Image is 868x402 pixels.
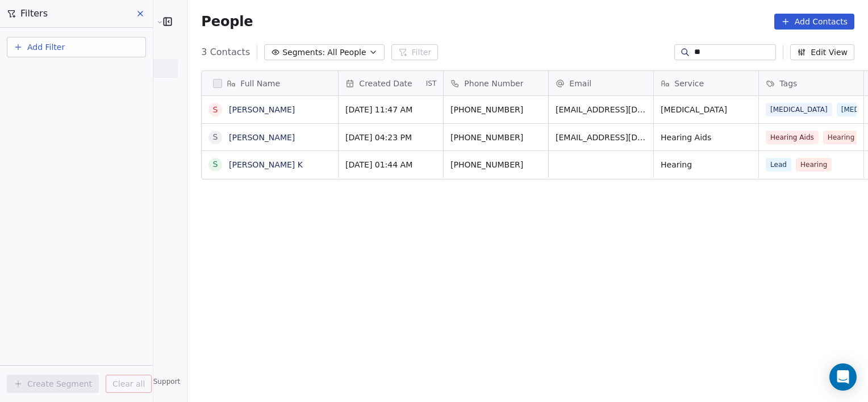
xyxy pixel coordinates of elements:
[823,131,859,144] span: Hearing
[774,14,854,30] button: Add Contacts
[450,132,541,143] span: [PHONE_NUMBER]
[339,71,443,95] div: Created DateIST
[549,71,653,95] div: Email
[450,104,541,115] span: [PHONE_NUMBER]
[359,78,412,89] span: Created Date
[654,71,758,95] div: Service
[569,78,591,89] span: Email
[426,79,437,88] span: IST
[829,363,857,391] div: Open Intercom Messenger
[201,13,253,30] span: People
[674,78,704,89] span: Service
[229,160,303,169] a: [PERSON_NAME] K
[128,377,180,386] span: Help & Support
[661,104,752,115] span: [MEDICAL_DATA]
[661,159,752,170] span: Hearing
[779,78,797,89] span: Tags
[766,103,832,116] span: [MEDICAL_DATA]
[282,47,325,58] span: Segments:
[790,44,854,60] button: Edit View
[796,158,832,171] span: Hearing
[202,71,338,95] div: Full Name
[345,159,436,170] span: [DATE] 01:44 AM
[391,44,439,60] button: Filter
[202,96,339,397] div: grid
[759,71,863,95] div: Tags
[327,47,366,58] span: All People
[450,159,541,170] span: [PHONE_NUMBER]
[213,104,218,116] div: S
[345,132,436,143] span: [DATE] 04:23 PM
[766,158,791,171] span: Lead
[240,78,280,89] span: Full Name
[213,158,218,170] div: S
[444,71,548,95] div: Phone Number
[201,45,250,59] span: 3 Contacts
[556,132,646,143] span: [EMAIL_ADDRESS][DOMAIN_NAME]
[661,132,752,143] span: Hearing Aids
[464,78,523,89] span: Phone Number
[229,133,295,142] a: [PERSON_NAME]
[213,131,218,143] div: S
[766,131,819,144] span: Hearing Aids
[345,104,436,115] span: [DATE] 11:47 AM
[229,105,295,114] a: [PERSON_NAME]
[556,104,646,115] span: [EMAIL_ADDRESS][DOMAIN_NAME]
